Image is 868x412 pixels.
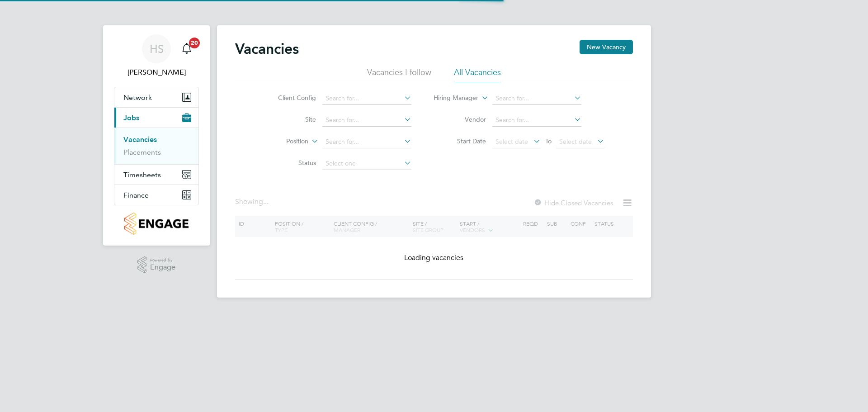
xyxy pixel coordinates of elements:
[189,38,200,48] span: 20
[434,137,486,145] label: Start Date
[322,92,411,105] input: Search for...
[114,213,199,235] a: Go to home page
[367,67,431,83] li: Vacancies I follow
[123,93,152,102] span: Network
[123,148,161,156] a: Placements
[123,170,161,179] span: Timesheets
[114,185,198,205] button: Finance
[322,157,411,170] input: Select one
[235,197,270,207] div: Showing
[542,135,554,147] span: To
[150,43,164,55] span: HS
[123,114,139,122] span: Jobs
[492,114,581,127] input: Search for...
[580,40,633,54] button: New Vacancy
[256,137,308,146] label: Position
[235,40,299,58] h2: Vacancies
[123,135,157,144] a: Vacancies
[114,67,199,78] span: Harry Slater
[264,94,316,102] label: Client Config
[263,197,269,206] span: ...
[114,87,198,107] button: Network
[103,25,210,246] nav: Main navigation
[426,94,478,103] label: Hiring Manager
[322,136,411,148] input: Search for...
[114,128,198,164] div: Jobs
[533,199,613,207] label: Hide Closed Vacancies
[150,256,175,264] span: Powered by
[492,92,581,105] input: Search for...
[114,108,198,128] button: Jobs
[264,159,316,167] label: Status
[322,114,411,127] input: Search for...
[454,67,501,83] li: All Vacancies
[114,165,198,185] button: Timesheets
[123,191,149,199] span: Finance
[137,256,176,274] a: Powered byEngage
[264,115,316,123] label: Site
[178,34,196,63] a: 20
[559,137,592,146] span: Select date
[434,115,486,123] label: Vendor
[124,213,188,235] img: countryside-properties-logo-retina.png
[150,264,175,271] span: Engage
[495,137,528,146] span: Select date
[114,34,199,78] a: HS[PERSON_NAME]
